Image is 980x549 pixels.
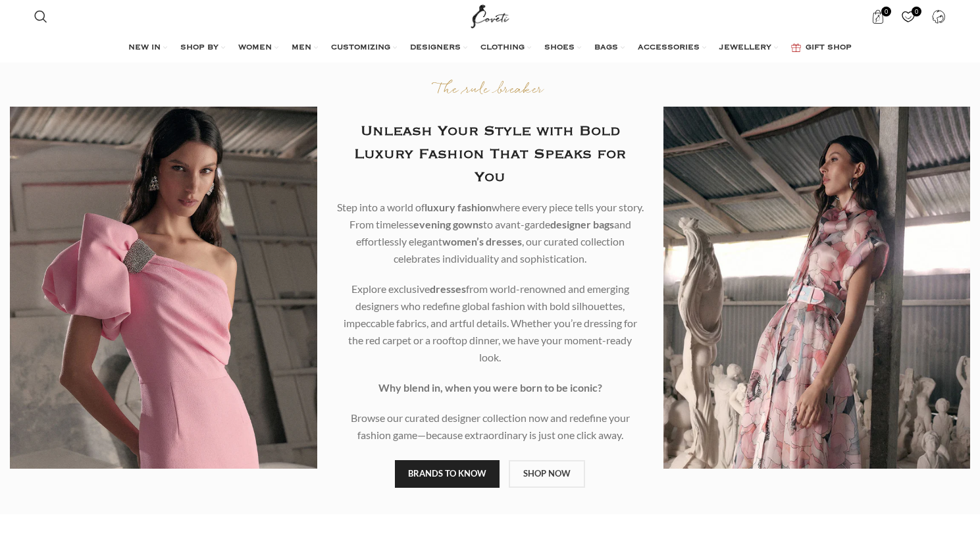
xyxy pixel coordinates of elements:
span: CLOTHING [480,43,525,53]
a: ACCESSORIES [638,35,706,61]
strong: Why blend in, when you were born to be iconic? [378,381,602,394]
span: 0 [912,7,921,16]
div: My Wishlist [895,3,922,30]
span: ACCESSORIES [638,43,700,53]
span: BAGS [594,43,618,53]
span: NEW IN [128,43,161,53]
a: CUSTOMIZING [331,35,397,61]
span: CUSTOMIZING [331,43,390,53]
a: MEN [292,35,318,61]
a: NEW IN [128,35,167,61]
a: DESIGNERS [410,35,467,61]
a: JEWELLERY [719,35,778,61]
a: Site logo [468,10,512,21]
a: CLOTHING [480,35,531,61]
div: Main navigation [28,35,952,61]
img: GiftBag [791,43,801,52]
a: SHOP BY [180,35,225,61]
a: GIFT SHOP [791,35,852,61]
a: SHOP NOW [509,460,585,488]
a: 0 [895,3,922,30]
b: women’s dresses [442,235,522,248]
b: designer bags [550,218,614,230]
a: WOMEN [238,35,278,61]
span: MEN [292,43,311,53]
span: WOMEN [238,43,272,53]
span: SHOES [544,43,575,53]
span: 0 [881,7,891,16]
span: JEWELLERY [719,43,771,53]
a: BAGS [594,35,625,61]
span: GIFT SHOP [806,43,852,53]
p: The rule breaker [337,81,644,100]
p: Browse our curated designer collection now and redefine your fashion game—because extraordinary i... [337,409,644,444]
b: luxury fashion [425,201,492,213]
span: SHOP BY [180,43,219,53]
b: evening gowns [413,218,483,230]
a: Search [28,3,54,30]
a: SHOES [544,35,581,61]
h2: Unleash Your Style with Bold Luxury Fashion That Speaks for You [337,120,644,189]
a: BRANDS TO KNOW [395,460,500,488]
p: Step into a world of where every piece tells your story. From timeless to avant-garde and effortl... [337,199,644,267]
b: dresses [430,282,466,295]
span: DESIGNERS [410,43,461,53]
a: 0 [865,3,892,30]
p: Explore exclusive from world-renowned and emerging designers who redefine global fashion with bol... [337,280,644,366]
